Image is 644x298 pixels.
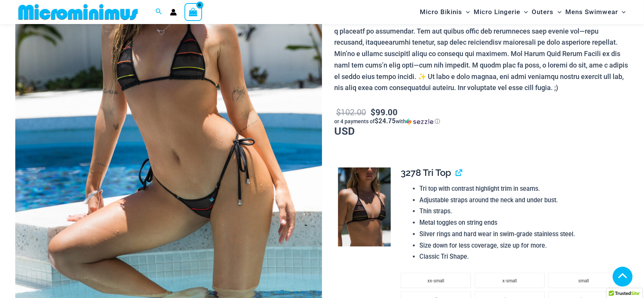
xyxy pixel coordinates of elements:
nav: Site Navigation [417,1,629,23]
span: $24.75 [375,116,396,125]
img: Sonic Rush Black Neon 3278 Tri Top [338,168,391,246]
li: Adjustable straps around the neck and under bust. [419,195,623,206]
li: Tri top with contrast highlight trim in seams. [419,183,623,195]
li: Thin straps. [419,206,623,217]
li: Classic Tri Shape. [419,251,623,263]
span: xx-small [427,278,444,284]
li: x-small [475,273,545,288]
bdi: 102.00 [336,106,366,118]
a: Account icon link [170,9,177,16]
li: Metal toggles on string ends [419,217,623,229]
p: USD [334,106,629,137]
span: $ [371,106,375,118]
span: $ [336,106,341,118]
span: x-small [503,278,517,284]
a: Mens SwimwearMenu ToggleMenu Toggle [563,2,628,22]
a: Search icon link [155,7,162,17]
span: small [578,278,589,284]
img: Sezzle [406,118,434,125]
li: Silver rings and hard wear in swim-grade stainless steel. [419,229,623,240]
span: Menu Toggle [554,2,561,22]
div: or 4 payments of with [334,118,629,125]
div: or 4 payments of$24.75withSezzle Click to learn more about Sezzle [334,118,629,125]
span: Mens Swimwear [565,2,618,22]
span: 3278 Tri Top [401,167,451,178]
span: Micro Bikinis [420,2,462,22]
a: Micro BikinisMenu ToggleMenu Toggle [418,2,472,22]
li: small [549,273,619,288]
bdi: 99.00 [371,106,398,118]
li: Size down for less coverage, size up for more. [419,240,623,251]
span: Micro Lingerie [474,2,520,22]
a: OutersMenu ToggleMenu Toggle [530,2,563,22]
img: MM SHOP LOGO FLAT [15,3,141,21]
a: View Shopping Cart, empty [184,3,202,21]
span: Menu Toggle [618,2,626,22]
span: Menu Toggle [462,2,470,22]
span: Menu Toggle [520,2,528,22]
span: Outers [532,2,554,22]
a: Micro LingerieMenu ToggleMenu Toggle [472,2,530,22]
li: xx-small [401,273,471,288]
